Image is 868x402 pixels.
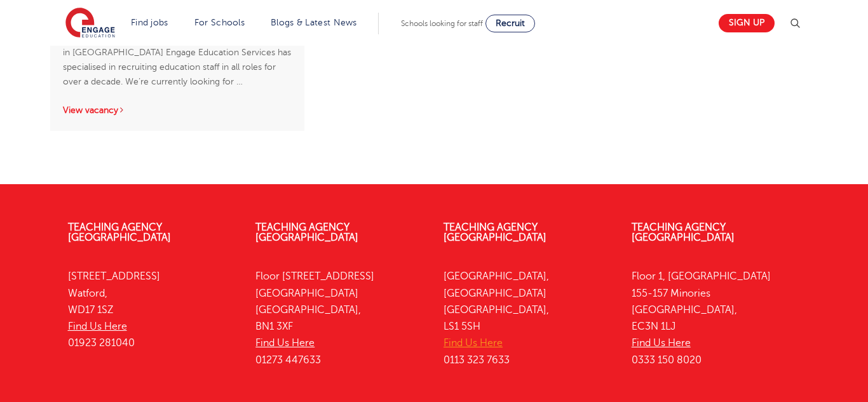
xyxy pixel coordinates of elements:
[444,222,546,243] a: Teaching Agency [GEOGRAPHIC_DATA]
[444,337,503,349] a: Find Us Here
[63,16,292,89] p: Finance Administrator Required for a Secondary School in [GEOGRAPHIC_DATA] Engage Education Servi...
[444,268,613,368] p: [GEOGRAPHIC_DATA], [GEOGRAPHIC_DATA] [GEOGRAPHIC_DATA], LS1 5SH 0113 323 7633
[131,18,168,27] a: Find jobs
[255,222,358,243] a: Teaching Agency [GEOGRAPHIC_DATA]
[65,8,115,39] img: Engage Education
[401,19,483,28] span: Schools looking for staff
[632,268,801,368] p: Floor 1, [GEOGRAPHIC_DATA] 155-157 Minories [GEOGRAPHIC_DATA], EC3N 1LJ 0333 150 8020
[255,337,315,349] a: Find Us Here
[632,222,735,243] a: Teaching Agency [GEOGRAPHIC_DATA]
[68,222,171,243] a: Teaching Agency [GEOGRAPHIC_DATA]
[194,18,245,27] a: For Schools
[485,15,535,32] a: Recruit
[255,268,424,368] p: Floor [STREET_ADDRESS] [GEOGRAPHIC_DATA] [GEOGRAPHIC_DATA], BN1 3XF 01273 447633
[271,18,357,27] a: Blogs & Latest News
[719,14,775,32] a: Sign up
[68,321,127,332] a: Find Us Here
[68,268,237,351] p: [STREET_ADDRESS] Watford, WD17 1SZ 01923 281040
[632,337,691,349] a: Find Us Here
[63,105,125,115] a: View vacancy
[496,18,525,28] span: Recruit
